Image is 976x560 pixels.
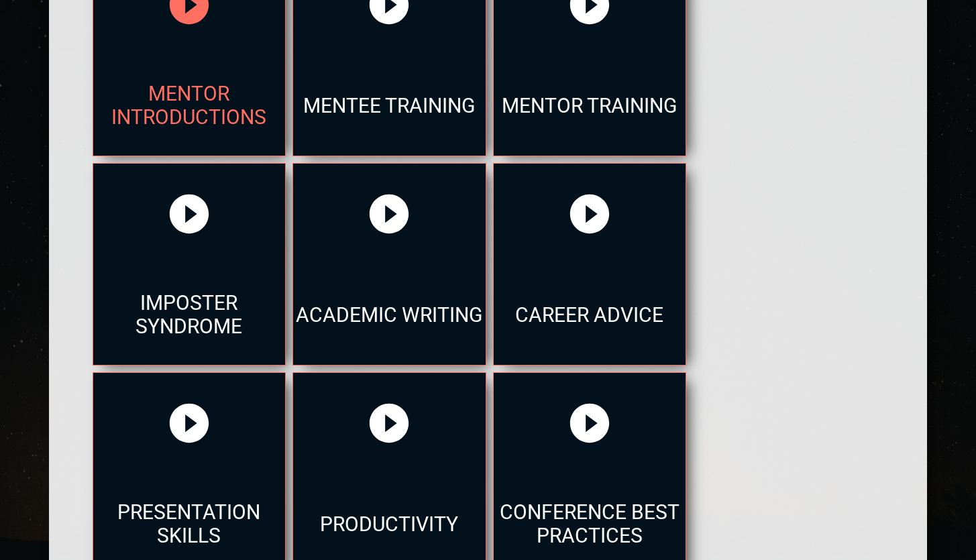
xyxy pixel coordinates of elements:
[93,55,285,156] div: Mentor Introductions
[293,55,485,156] div: Mentee Training
[494,55,686,156] div: Mentor Training
[293,264,485,365] div: Academic Writing
[494,264,686,365] div: Career Advice
[93,264,285,365] div: Imposter Syndrome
